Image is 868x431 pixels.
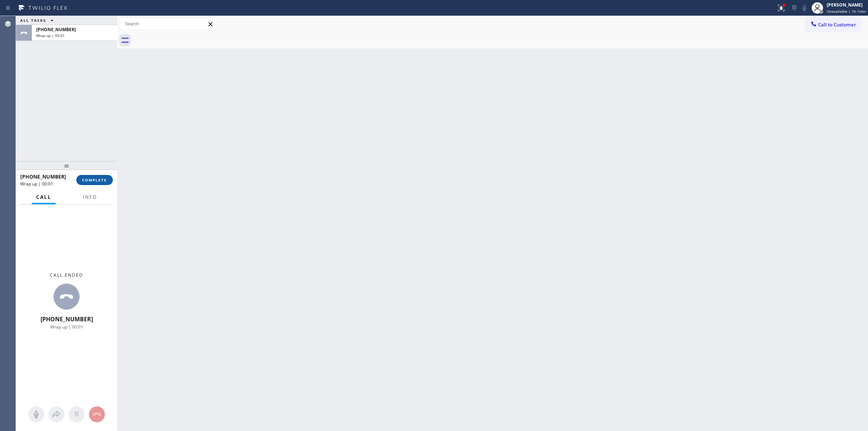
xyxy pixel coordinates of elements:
span: [PHONE_NUMBER] [20,173,66,180]
span: [PHONE_NUMBER] [36,26,76,33]
button: Hang up [89,406,105,422]
span: Wrap up | 00:01 [36,33,65,38]
span: ALL TASKS [20,18,46,23]
span: Call [36,194,51,200]
button: COMPLETE [76,175,113,185]
span: Call to Customer [818,21,856,28]
div: [PERSON_NAME] [827,2,866,8]
button: Call to Customer [805,18,861,32]
button: Open dialpad [69,406,85,422]
span: Unavailable | 1h 1min [827,9,866,14]
span: COMPLETE [82,177,107,183]
button: Call [32,190,56,204]
input: Search [120,18,217,30]
span: Wrap up | 00:01 [50,324,83,330]
button: ALL TASKS [16,16,61,25]
button: Mute [28,406,44,422]
button: Open directory [48,406,64,422]
span: Info [83,194,97,200]
span: Wrap up | 00:01 [20,181,53,187]
button: Mute [799,3,809,13]
span: [PHONE_NUMBER] [41,315,93,323]
span: Call ended [50,272,83,278]
button: Info [78,190,101,204]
